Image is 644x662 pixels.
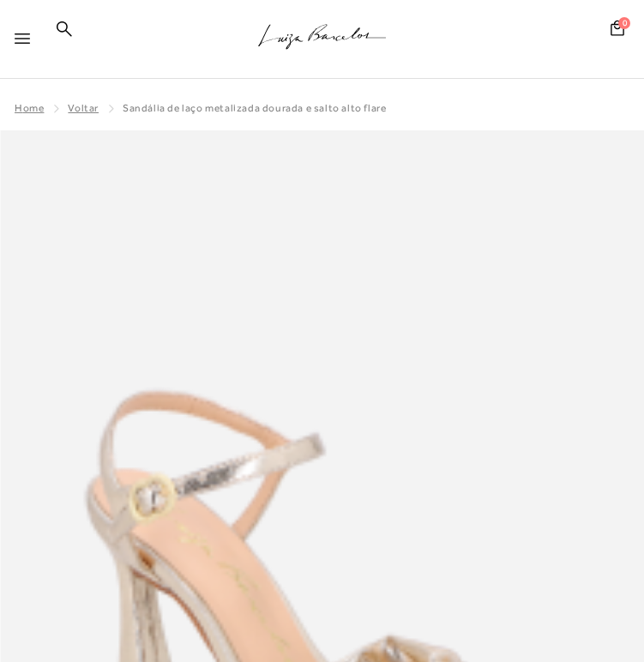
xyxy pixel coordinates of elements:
a: Home [15,102,44,114]
span: 0 [618,17,630,29]
span: SANDÁLIA DE LAÇO METALIZADA DOURADA E SALTO ALTO FLARE [123,102,386,114]
a: Voltar [68,102,99,114]
button: 0 [605,19,629,42]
